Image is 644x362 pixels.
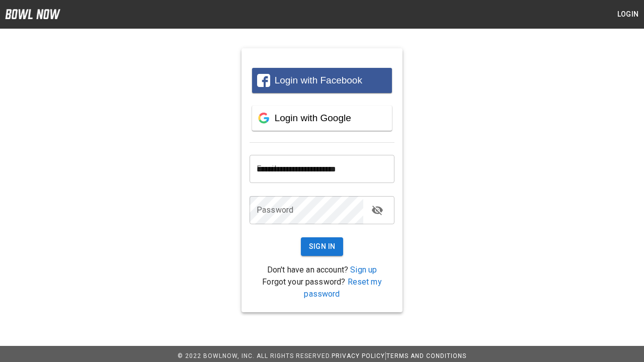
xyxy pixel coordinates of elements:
p: Forgot your password? [250,276,394,300]
img: logo [5,9,60,19]
a: Reset my password [304,277,381,299]
a: Terms and Conditions [386,352,466,359]
button: Login with Google [252,106,392,131]
a: Privacy Policy [332,352,385,359]
button: Sign In [301,237,344,256]
p: Don't have an account? [250,264,394,276]
span: Login with Facebook [275,75,362,85]
button: Login [612,5,644,24]
span: © 2022 BowlNow, Inc. All Rights Reserved. [178,352,332,359]
span: Login with Google [275,113,351,123]
button: Login with Facebook [252,68,392,93]
a: Sign up [350,265,377,275]
button: toggle password visibility [367,200,387,220]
